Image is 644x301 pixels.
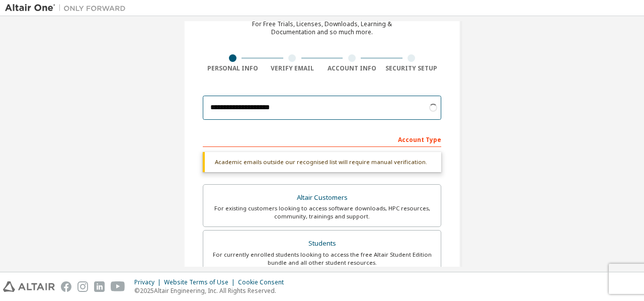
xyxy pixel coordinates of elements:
div: Privacy [134,278,164,286]
div: Account Info [322,64,382,72]
div: For Free Trials, Licenses, Downloads, Learning & Documentation and so much more. [252,20,392,36]
div: For existing customers looking to access software downloads, HPC resources, community, trainings ... [209,204,435,220]
div: Cookie Consent [238,278,290,286]
p: © 2025 Altair Engineering, Inc. All Rights Reserved. [134,286,290,295]
div: Account Type [203,131,441,147]
div: Students [209,237,435,251]
img: instagram.svg [77,281,88,292]
img: Altair One [5,3,131,13]
img: facebook.svg [61,281,71,292]
div: Website Terms of Use [164,278,238,286]
div: Security Setup [382,64,442,72]
div: For currently enrolled students looking to access the free Altair Student Edition bundle and all ... [209,251,435,267]
div: Academic emails outside our recognised list will require manual verification. [203,152,441,172]
div: Verify Email [263,64,323,72]
img: linkedin.svg [94,281,105,292]
img: altair_logo.svg [3,281,55,292]
img: youtube.svg [111,281,125,292]
div: Altair Customers [209,191,435,205]
div: Personal Info [203,64,263,72]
